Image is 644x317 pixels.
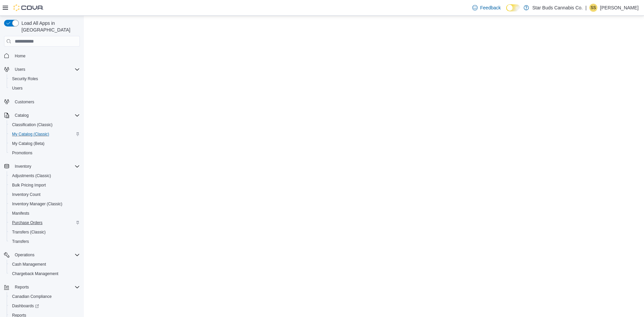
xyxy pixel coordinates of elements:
span: Purchase Orders [9,219,80,227]
a: Classification (Classic) [9,121,55,129]
span: Security Roles [12,76,38,82]
span: Manifests [9,209,80,217]
span: Manifests [12,211,29,216]
button: Inventory [12,162,34,170]
span: Promotions [12,150,33,156]
span: Bulk Pricing Import [9,181,80,189]
button: Classification (Classic) [7,120,83,129]
a: Users [9,84,25,92]
span: Reports [15,284,29,290]
span: Feedback [480,4,501,11]
button: Inventory Manager (Classic) [7,199,83,209]
span: Adjustments (Classic) [12,173,51,178]
button: Users [12,65,28,73]
span: Catalog [12,111,80,119]
span: Home [15,53,25,59]
input: Dark Mode [506,4,520,11]
button: Cash Management [7,260,83,269]
button: Bulk Pricing Import [7,180,83,190]
p: | [585,4,587,12]
span: Canadian Compliance [12,294,52,299]
a: Inventory Manager (Classic) [9,200,65,208]
span: Adjustments (Classic) [9,172,80,180]
button: Purchase Orders [7,218,83,227]
span: SS [591,4,596,12]
span: Inventory [12,162,80,170]
a: Inventory Count [9,191,43,199]
button: Catalog [1,111,83,120]
a: Transfers (Classic) [9,228,48,236]
span: Reports [12,283,80,291]
span: Users [9,84,80,92]
span: Security Roles [9,75,80,83]
button: Canadian Compliance [7,292,83,301]
button: Reports [12,283,32,291]
a: Feedback [470,1,503,14]
span: Transfers (Classic) [9,228,80,236]
span: Classification (Classic) [12,122,53,127]
span: My Catalog (Beta) [12,141,45,146]
span: Cash Management [12,262,46,267]
button: Users [7,84,83,93]
a: My Catalog (Classic) [9,130,52,138]
a: Promotions [9,149,35,157]
span: Users [15,67,25,72]
a: Adjustments (Classic) [9,172,54,180]
button: Home [1,51,83,60]
span: Transfers (Classic) [12,229,46,235]
span: Purchase Orders [12,220,43,225]
span: My Catalog (Beta) [9,140,80,148]
button: Security Roles [7,74,83,84]
span: Dashboards [9,302,80,310]
button: Operations [1,250,83,260]
span: Operations [15,252,35,258]
a: Transfers [9,237,32,246]
button: Transfers (Classic) [7,227,83,237]
span: Customers [12,98,80,106]
span: Bulk Pricing Import [12,182,46,188]
span: My Catalog (Classic) [9,130,80,138]
span: Chargeback Management [12,271,58,276]
span: Users [12,65,80,73]
a: Dashboards [9,302,42,310]
a: Bulk Pricing Import [9,181,49,189]
button: Manifests [7,209,83,218]
img: Cova [13,4,44,11]
span: Canadian Compliance [9,293,80,301]
button: Transfers [7,237,83,246]
button: My Catalog (Beta) [7,139,83,148]
div: Sophia Schwertl [589,4,597,12]
a: Customers [12,98,37,106]
button: Inventory [1,162,83,171]
button: Inventory Count [7,190,83,199]
button: Promotions [7,148,83,158]
button: My Catalog (Classic) [7,129,83,139]
span: Inventory Manager (Classic) [12,201,62,207]
span: Cash Management [9,260,80,268]
a: Canadian Compliance [9,293,54,301]
button: Chargeback Management [7,269,83,278]
span: Transfers [12,239,29,244]
span: Customers [15,99,34,105]
span: Transfers [9,237,80,246]
p: Star Buds Cannabis Co. [532,4,583,12]
a: Manifests [9,209,32,217]
span: Home [12,51,80,60]
a: Cash Management [9,260,49,268]
button: Reports [1,282,83,292]
span: Load All Apps in [GEOGRAPHIC_DATA] [19,20,80,33]
a: Purchase Orders [9,219,45,227]
a: Chargeback Management [9,270,61,278]
span: Users [12,86,22,91]
span: Dashboards [12,303,39,309]
span: My Catalog (Classic) [12,131,49,137]
p: [PERSON_NAME] [600,4,639,12]
span: Inventory [15,164,31,169]
span: Operations [12,251,80,259]
button: Operations [12,251,37,259]
a: Home [12,52,28,60]
button: Customers [1,97,83,107]
a: My Catalog (Beta) [9,140,47,148]
button: Adjustments (Classic) [7,171,83,180]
